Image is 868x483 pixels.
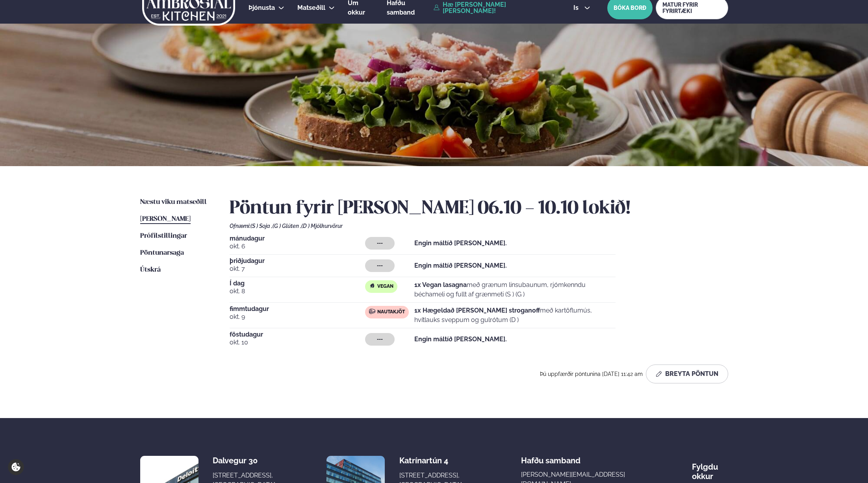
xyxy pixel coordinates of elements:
[414,262,507,269] strong: Engin máltíð [PERSON_NAME].
[273,223,301,229] span: (G ) Glúten ,
[230,258,365,264] span: þriðjudagur
[301,223,343,229] span: (D ) Mjólkurvörur
[414,280,616,299] p: með grænum linsubaunum, rjómkenndu béchameli og fullt af grænmeti (S ) (G )
[414,281,467,289] strong: 1x Vegan lasagna
[521,450,581,465] span: Hafðu samband
[369,308,375,315] img: beef.svg
[249,3,275,13] a: Þjónusta
[414,306,616,325] p: með kartöflumús, hvítlauks sveppum og gulrótum (D )
[646,365,728,383] button: Breyta Pöntun
[230,235,365,242] span: mánudagur
[297,3,325,13] a: Matseðill
[414,239,507,247] strong: Engin máltíð [PERSON_NAME].
[573,5,581,11] span: is
[377,309,405,315] span: Nautakjöt
[140,248,184,258] a: Pöntunarsaga
[434,2,555,14] a: Hæ [PERSON_NAME] [PERSON_NAME]!
[230,264,365,274] span: okt. 7
[540,371,643,377] span: Þú uppfærðir pöntunina [DATE] 11:42 am
[377,240,383,246] span: ---
[377,283,393,290] span: Vegan
[230,306,365,312] span: fimmtudagur
[230,331,365,338] span: föstudagur
[140,265,161,275] a: Útskrá
[140,198,207,207] a: Næstu viku matseðill
[414,307,540,314] strong: 1x Hægeldað [PERSON_NAME] stroganoff
[140,266,161,273] span: Útskrá
[297,4,325,11] span: Matseðill
[140,250,184,256] span: Pöntunarsaga
[230,280,365,287] span: Í dag
[140,233,187,239] span: Prófílstillingar
[230,312,365,322] span: okt. 9
[377,263,383,269] span: ---
[414,335,507,343] strong: Engin máltíð [PERSON_NAME].
[369,283,375,289] img: Vegan.svg
[567,5,597,11] button: is
[250,223,273,229] span: (S ) Soja ,
[140,215,191,224] a: [PERSON_NAME]
[140,216,191,222] span: [PERSON_NAME]
[8,459,24,475] a: Cookie settings
[377,336,383,342] span: ---
[230,287,365,296] span: okt. 8
[140,231,187,241] a: Prófílstillingar
[249,4,275,11] span: Þjónusta
[140,199,207,205] span: Næstu viku matseðill
[230,223,728,229] div: Ofnæmi:
[692,456,728,481] div: Fylgdu okkur
[230,242,365,251] span: okt. 6
[230,338,365,347] span: okt. 10
[399,456,462,465] div: Katrínartún 4
[213,456,275,465] div: Dalvegur 30
[230,198,728,220] h2: Pöntun fyrir [PERSON_NAME] 06.10 - 10.10 lokið!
